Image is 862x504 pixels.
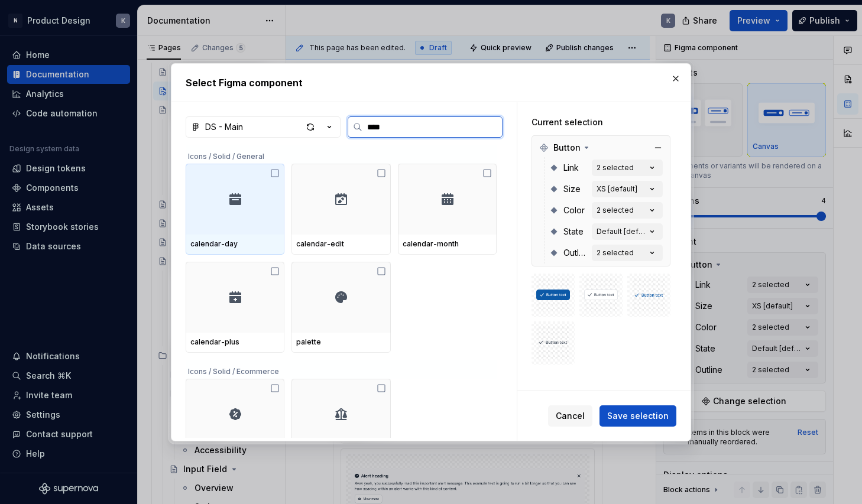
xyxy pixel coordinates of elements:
button: DS - Main [186,116,341,138]
div: Default [default] [597,227,646,236]
div: Icons / Solid / Ecommerce [186,360,497,379]
span: Button [553,142,581,154]
div: 2 selected [597,163,634,173]
span: Save selection [607,409,669,421]
span: Outline [563,247,587,259]
button: 2 selected [592,160,663,176]
div: 2 selected [597,248,634,258]
button: XS [default] [592,181,663,197]
span: Size [563,183,581,195]
button: Default [default] [592,223,663,240]
button: 2 selected [592,202,663,219]
h2: Select Figma component [186,76,676,90]
div: Current selection [532,116,670,128]
span: Color [563,204,585,216]
div: calendar-month [403,239,492,249]
span: Cancel [556,409,585,421]
span: State [563,226,584,238]
div: DS - Main [205,121,243,133]
div: calendar-plus [190,337,280,347]
div: Button [534,138,667,157]
div: calendar-day [190,239,280,249]
div: calendar-edit [296,239,385,249]
div: palette [296,337,385,347]
button: 2 selected [592,245,663,261]
button: Save selection [599,405,676,426]
span: Link [563,162,579,174]
div: XS [default] [597,184,637,194]
div: 2 selected [597,206,634,215]
button: Cancel [548,405,592,426]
